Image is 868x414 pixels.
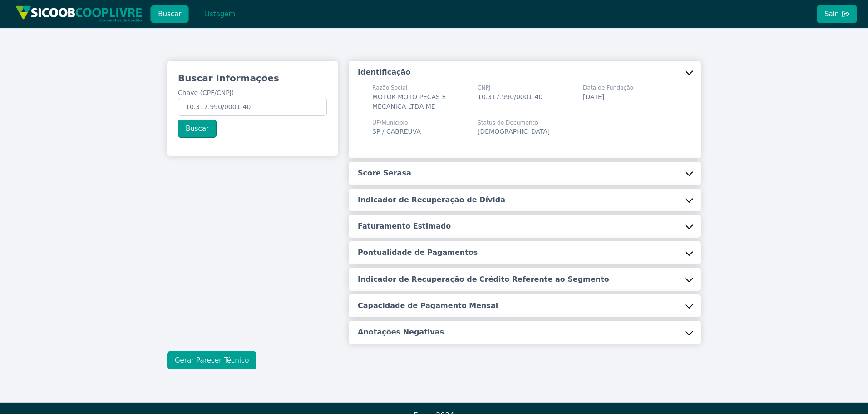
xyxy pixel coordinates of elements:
button: Buscar [150,5,189,23]
img: img/sicoob_cooplivre.png [15,5,143,22]
h5: Faturamento Estimado [358,221,451,231]
span: MOTOK MOTO PECAS E MECANICA LTDA ME [372,93,446,110]
h3: Buscar Informações [178,72,327,85]
input: Chave (CPF/CNPJ) [178,98,327,116]
h5: Capacidade de Pagamento Mensal [358,301,498,311]
button: Listagem [196,5,243,23]
button: Anotações Negativas [349,321,701,344]
span: Data de Fundação [583,84,633,92]
button: Faturamento Estimado [349,215,701,238]
button: Capacidade de Pagamento Mensal [349,294,701,317]
span: Chave (CPF/CNPJ) [178,89,234,96]
span: UF/Município [372,119,421,127]
span: SP / CABREUVA [372,128,421,135]
span: [DEMOGRAPHIC_DATA] [478,128,550,135]
span: CNPJ [478,84,542,92]
button: Indicador de Recuperação de Dívida [349,189,701,211]
button: Sair [817,5,857,23]
span: Razão Social [372,84,467,92]
span: 10.317.990/0001-40 [478,93,542,100]
button: Identificação [349,61,701,84]
h5: Indicador de Recuperação de Crédito Referente ao Segmento [358,274,609,284]
span: Status do Documento [478,119,550,127]
button: Indicador de Recuperação de Crédito Referente ao Segmento [349,268,701,291]
h5: Identificação [358,67,410,77]
h5: Score Serasa [358,168,411,178]
button: Pontualidade de Pagamentos [349,241,701,264]
button: Gerar Parecer Técnico [167,351,256,369]
h5: Indicador de Recuperação de Dívida [358,195,505,205]
span: [DATE] [583,93,604,100]
button: Score Serasa [349,162,701,185]
button: Buscar [178,120,217,138]
h5: Pontualidade de Pagamentos [358,248,478,258]
h5: Anotações Negativas [358,327,444,337]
